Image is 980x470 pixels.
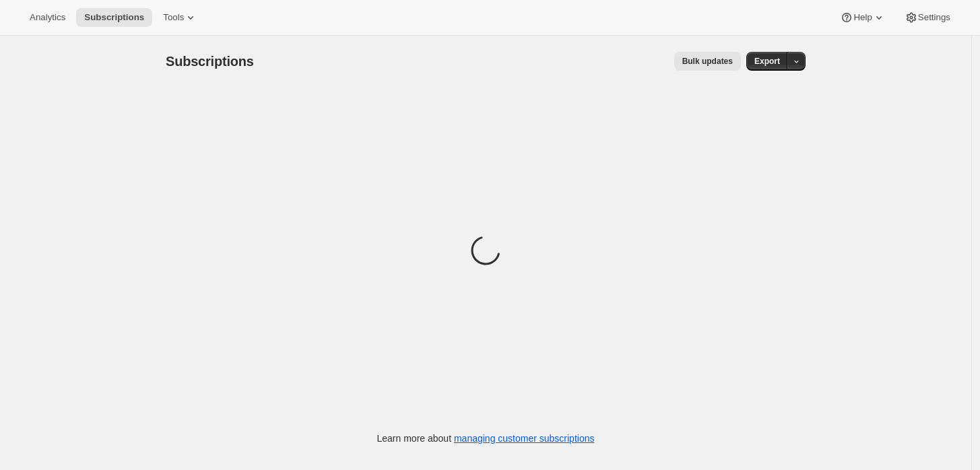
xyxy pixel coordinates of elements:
span: Tools [163,12,184,23]
button: Bulk updates [674,52,741,71]
span: Export [754,56,780,67]
button: Help [832,8,893,27]
button: Settings [896,8,958,27]
span: Settings [918,12,950,23]
span: Bulk updates [682,56,733,67]
span: Analytics [30,12,65,23]
button: Export [746,52,788,71]
span: Help [853,12,872,23]
button: Tools [155,8,205,27]
button: Analytics [22,8,73,27]
span: Subscriptions [84,12,144,23]
span: Subscriptions [166,54,254,69]
a: managing customer subscriptions [454,433,595,444]
button: Subscriptions [76,8,152,27]
p: Learn more about [377,432,595,445]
